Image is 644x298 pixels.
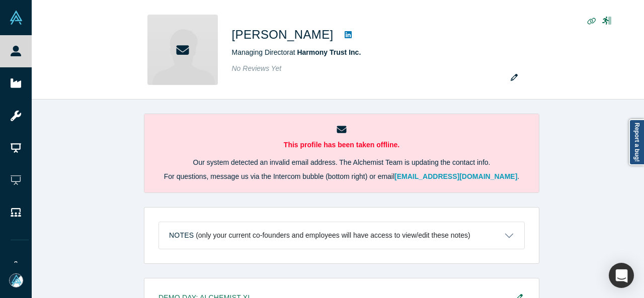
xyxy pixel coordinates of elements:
[9,11,23,25] img: Alchemist Vault Logo
[159,222,524,249] button: Notes (only your current co-founders and employees will have access to view/edit these notes)
[196,231,470,240] p: (only your current co-founders and employees will have access to view/edit these notes)
[158,140,525,150] p: This profile has been taken offline.
[297,48,361,56] a: Harmony Trust Inc.
[394,172,517,180] a: [EMAIL_ADDRESS][DOMAIN_NAME]
[158,171,525,182] p: For questions, message us via the Intercom bubble (bottom right) or email .
[629,119,644,165] a: Report a bug!
[232,26,334,44] h1: [PERSON_NAME]
[232,64,282,72] span: No Reviews Yet
[169,230,194,241] h3: Notes
[232,48,361,56] span: Managing Director at
[9,273,23,287] img: Mia Scott's Account
[158,157,525,168] p: Our system detected an invalid email address. The Alchemist Team is updating the contact info.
